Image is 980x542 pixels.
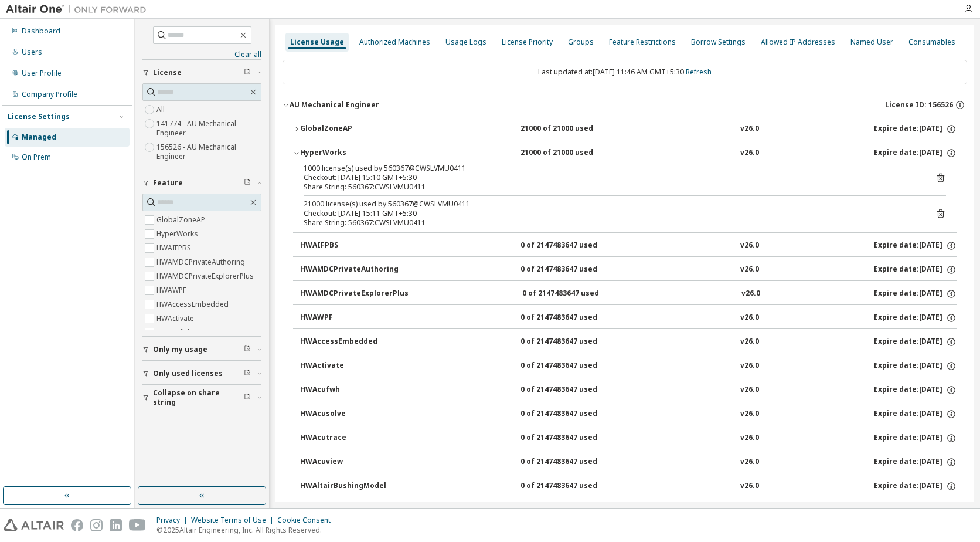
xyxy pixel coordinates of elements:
[110,519,122,531] img: linkedin.svg
[22,90,77,99] div: Company Profile
[129,519,146,531] img: youtube.svg
[300,361,406,371] div: HWActivate
[156,516,191,525] div: Privacy
[156,140,261,164] label: 156526 - AU Mechanical Engineer
[520,361,626,371] div: 0 of 2147483647 used
[153,345,207,354] span: Only my usage
[153,68,182,77] span: License
[22,133,56,142] div: Managed
[520,124,626,134] div: 21000 of 21000 used
[300,385,406,395] div: HWAcufwh
[300,497,957,523] button: HWAltairCopilotHyperWorks0 of 2147483647 usedv26.0Expire date:[DATE]
[156,311,196,326] label: HWActivate
[300,409,406,419] div: HWAcusolve
[71,519,83,531] img: facebook.svg
[156,103,167,117] label: All
[283,92,967,118] button: AU Mechanical EngineerLicense ID: 156526
[874,433,957,443] div: Expire date: [DATE]
[8,112,70,121] div: License Settings
[520,240,626,251] div: 0 of 2147483647 used
[740,481,759,492] div: v26.0
[874,240,957,251] div: Expire date: [DATE]
[520,457,626,468] div: 0 of 2147483647 used
[304,182,918,192] div: Share String: 560367:CWSLVMU0411
[874,409,957,419] div: Expire date: [DATE]
[156,255,247,269] label: HWAMDCPrivateAuthoring
[304,164,918,173] div: 1000 license(s) used by 560367@CWSLVMU0411
[283,60,967,84] div: Last updated at: [DATE] 11:46 AM GMT+5:30
[293,140,957,166] button: HyperWorks21000 of 21000 usedv26.0Expire date:[DATE]
[874,148,957,158] div: Expire date: [DATE]
[142,50,261,59] a: Clear all
[908,38,955,47] div: Consumables
[156,326,194,340] label: HWAcufwh
[874,457,957,468] div: Expire date: [DATE]
[191,516,277,525] div: Website Terms of Use
[740,148,759,158] div: v26.0
[277,516,338,525] div: Cookie Consent
[300,473,957,499] button: HWAltairBushingModel0 of 2147483647 usedv26.0Expire date:[DATE]
[142,170,261,196] button: Feature
[300,148,406,158] div: HyperWorks
[691,38,746,47] div: Borrow Settings
[520,409,626,419] div: 0 of 2147483647 used
[740,313,759,323] div: v26.0
[290,100,379,110] div: AU Mechanical Engineer
[874,361,957,371] div: Expire date: [DATE]
[874,481,957,492] div: Expire date: [DATE]
[142,385,261,411] button: Collapse on share string
[290,38,344,47] div: License Usage
[300,305,957,331] button: HWAWPF0 of 2147483647 usedv26.0Expire date:[DATE]
[156,227,200,241] label: HyperWorks
[740,265,759,275] div: v26.0
[304,199,918,209] div: 21000 license(s) used by 560367@CWSLVMU0411
[850,38,893,47] div: Named User
[304,218,918,228] div: Share String: 560367:CWSLVMU0411
[740,337,759,347] div: v26.0
[740,240,759,251] div: v26.0
[22,153,51,162] div: On Prem
[300,233,957,259] button: HWAIFPBS0 of 2147483647 usedv26.0Expire date:[DATE]
[244,345,251,354] span: Clear filter
[874,124,957,134] div: Expire date: [DATE]
[874,265,957,275] div: Expire date: [DATE]
[761,38,835,47] div: Allowed IP Addresses
[4,519,64,531] img: altair_logo.svg
[445,38,486,47] div: Usage Logs
[874,385,957,395] div: Expire date: [DATE]
[300,449,957,475] button: HWAcuview0 of 2147483647 usedv26.0Expire date:[DATE]
[740,409,759,419] div: v26.0
[90,519,103,531] img: instagram.svg
[885,100,953,110] span: License ID: 156526
[874,289,957,299] div: Expire date: [DATE]
[686,67,712,77] a: Refresh
[300,329,957,355] button: HWAccessEmbedded0 of 2147483647 usedv26.0Expire date:[DATE]
[300,425,957,451] button: HWAcutrace0 of 2147483647 usedv26.0Expire date:[DATE]
[22,26,60,36] div: Dashboard
[522,289,628,299] div: 0 of 2147483647 used
[609,38,676,47] div: Feature Restrictions
[300,353,957,379] button: HWActivate0 of 2147483647 usedv26.0Expire date:[DATE]
[568,38,594,47] div: Groups
[300,240,406,251] div: HWAIFPBS
[300,457,406,468] div: HWAcuview
[153,388,244,407] span: Collapse on share string
[520,265,626,275] div: 0 of 2147483647 used
[300,289,409,299] div: HWAMDCPrivateExplorerPlus
[740,361,759,371] div: v26.0
[740,433,759,443] div: v26.0
[520,148,626,158] div: 21000 of 21000 used
[874,313,957,323] div: Expire date: [DATE]
[520,337,626,347] div: 0 of 2147483647 used
[156,269,256,283] label: HWAMDCPrivateExplorerPlus
[142,337,261,363] button: Only my usage
[156,525,338,535] p: © 2025 Altair Engineering, Inc. All Rights Reserved.
[520,433,626,443] div: 0 of 2147483647 used
[6,4,152,15] img: Altair One
[156,297,231,311] label: HWAccessEmbedded
[142,361,261,387] button: Only used licenses
[304,173,918,182] div: Checkout: [DATE] 15:10 GMT+5:30
[359,38,430,47] div: Authorized Machines
[153,178,183,188] span: Feature
[741,289,760,299] div: v26.0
